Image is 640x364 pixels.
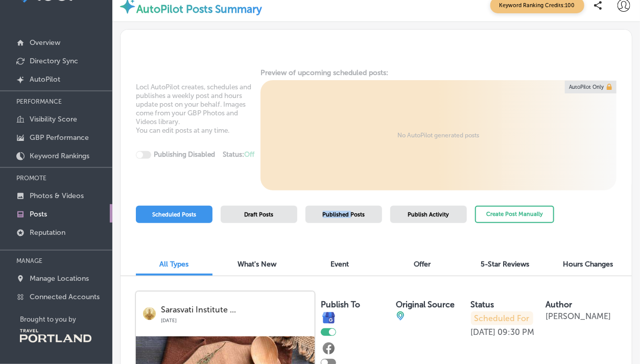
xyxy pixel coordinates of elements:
span: Draft Posts [245,211,274,218]
p: Keyword Rankings [30,152,89,160]
p: [DATE] [471,327,496,337]
p: [PERSON_NAME] [546,311,611,321]
span: 5-Star Reviews [481,260,530,269]
span: Publish Activity [408,211,449,218]
button: Create Post Manually [475,206,554,224]
p: Brought to you by [20,316,112,323]
p: Scheduled For [471,311,533,325]
p: Photos & Videos [30,191,84,200]
p: AutoPilot [30,75,60,84]
p: Directory Sync [30,57,78,65]
p: [DATE] [161,314,307,324]
img: cba84b02adce74ede1fb4a8549a95eca.png [396,311,405,321]
label: AutoPilot Posts Summary [136,3,262,15]
p: GBP Performance [30,133,89,142]
span: What's New [238,260,276,269]
img: logo [143,307,156,320]
p: Visibility Score [30,115,77,124]
span: Offer [414,260,431,269]
p: Sarasvati Institute ... [161,305,307,314]
label: Publish To [321,300,360,309]
span: Scheduled Posts [152,211,196,218]
p: Posts [30,210,47,219]
img: Travel Portland [20,329,91,343]
label: Original Source [396,300,455,309]
p: Connected Accounts [30,293,100,301]
p: Reputation [30,228,65,237]
p: Manage Locations [30,274,89,283]
span: Event [330,260,349,269]
p: Overview [30,38,60,47]
span: Hours Changes [563,260,613,269]
label: Author [546,300,572,309]
span: Published Posts [323,211,365,218]
span: All Types [160,260,189,269]
p: 09:30 PM [498,327,535,337]
label: Status [471,300,494,309]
